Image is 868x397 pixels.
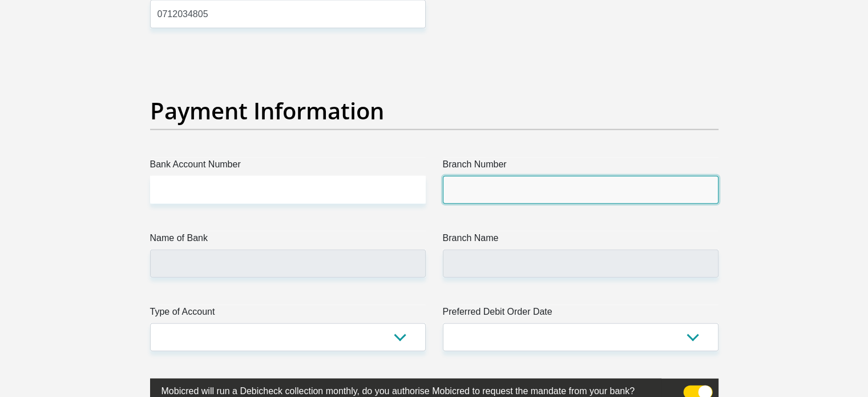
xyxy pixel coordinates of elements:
label: Branch Name [443,231,718,250]
label: Name of Bank [150,231,426,250]
input: Name of Bank [150,250,426,278]
label: Preferred Debit Order Date [443,305,718,323]
label: Type of Account [150,305,426,323]
h2: Payment Information [150,97,718,125]
label: Branch Number [443,158,718,176]
input: Branch Number [443,176,718,204]
input: Bank Account Number [150,176,426,204]
input: Branch Name [443,250,718,278]
label: Bank Account Number [150,158,426,176]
